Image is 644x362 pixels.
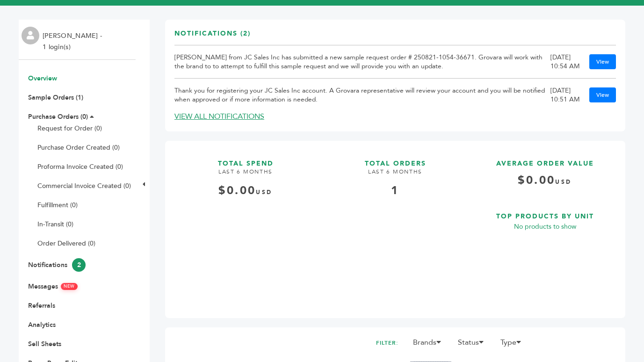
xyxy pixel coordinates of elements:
[174,45,550,79] td: [PERSON_NAME] from JC Sales Inc has submitted a new sample request order # 250821-1054-36671. Gro...
[324,183,466,199] div: 1
[37,181,131,190] a: Commercial Invoice Created (0)
[550,53,580,71] div: [DATE] 10:54 AM
[37,201,78,210] a: Fulfillment (0)
[28,320,56,329] a: Analytics
[474,173,616,195] h4: $0.00
[474,203,616,221] h3: TOP PRODUCTS BY UNIT
[324,168,466,183] h4: LAST 6 MONTHS
[474,150,616,168] h3: AVERAGE ORDER VALUE
[174,111,264,122] a: VIEW ALL NOTIFICATIONS
[174,183,317,199] div: $0.00
[174,79,550,112] td: Thank you for registering your JC Sales Inc account. A Grovara representative will review your ac...
[474,150,616,195] a: AVERAGE ORDER VALUE $0.00USD
[474,221,616,232] p: No products to show
[555,178,572,186] span: USD
[61,283,78,290] span: NEW
[28,340,61,348] a: Sell Sheets
[37,124,102,133] a: Request for Order (0)
[324,150,466,302] a: TOTAL ORDERS LAST 6 MONTHS 1
[589,87,616,102] a: View
[589,54,616,69] a: View
[496,337,531,353] li: Type
[28,112,88,121] a: Purchase Orders (0)
[28,301,55,310] a: Referrals
[28,261,86,269] a: Notifications2
[174,150,317,302] a: TOTAL SPEND LAST 6 MONTHS $0.00USD
[37,239,95,248] a: Order Delivered (0)
[324,150,466,168] h3: TOTAL ORDERS
[408,337,451,353] li: Brands
[28,282,78,291] a: MessagesNEW
[174,29,251,45] h3: Notifications (2)
[43,30,104,53] li: [PERSON_NAME] - 1 login(s)
[174,150,317,168] h3: TOTAL SPEND
[453,337,494,353] li: Status
[174,168,317,183] h4: LAST 6 MONTHS
[37,143,120,152] a: Purchase Order Created (0)
[376,337,398,349] h2: FILTER:
[474,203,616,301] a: TOP PRODUCTS BY UNIT No products to show
[37,220,73,229] a: In-Transit (0)
[37,162,123,171] a: Proforma Invoice Created (0)
[28,93,83,102] a: Sample Orders (1)
[72,258,86,272] span: 2
[550,86,580,104] div: [DATE] 10:51 AM
[256,188,272,196] span: USD
[28,74,57,83] a: Overview
[22,27,39,44] img: profile.png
